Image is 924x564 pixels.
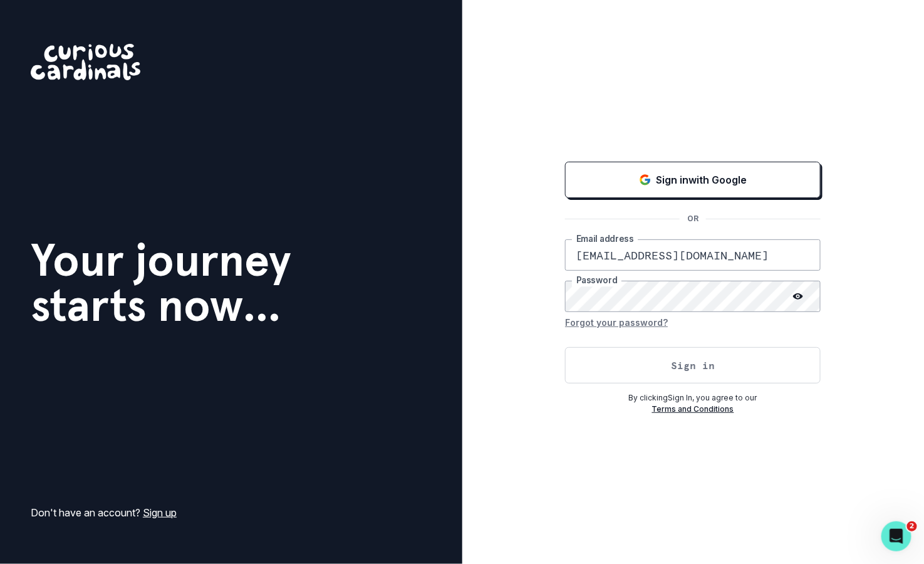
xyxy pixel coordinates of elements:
iframe: Intercom live chat [881,521,911,551]
p: OR [680,213,706,224]
p: Sign in with Google [657,172,747,187]
img: Curious Cardinals Logo [31,44,140,80]
button: Forgot your password? [565,312,668,332]
p: Don't have an account? [31,505,177,520]
p: By clicking Sign In , you agree to our [565,392,821,404]
button: Sign in with Google (GSuite) [565,162,821,198]
a: Terms and Conditions [652,404,734,414]
a: Sign up [143,506,177,519]
h1: Your journey starts now... [31,238,291,328]
span: 2 [907,521,917,531]
button: Sign in [565,347,821,384]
